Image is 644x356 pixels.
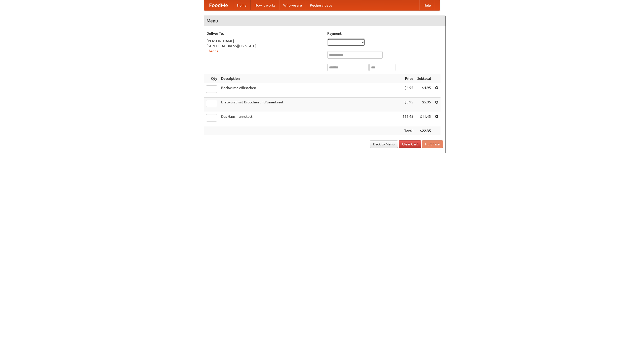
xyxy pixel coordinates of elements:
[415,126,433,136] th: $22.35
[399,140,421,148] a: Clear Cart
[306,0,336,10] a: Recipe videos
[219,83,400,98] td: Bockwurst Würstchen
[219,74,400,83] th: Description
[219,112,400,126] td: Das Hausmannskost
[204,0,233,10] a: FoodMe
[419,0,435,10] a: Help
[207,31,322,36] h5: Deliver To:
[204,74,219,83] th: Qty
[279,0,306,10] a: Who we are
[207,38,322,44] div: [PERSON_NAME]
[415,98,433,112] td: $5.95
[400,83,415,98] td: $4.95
[415,112,433,126] td: $11.45
[219,98,400,112] td: Bratwurst mit Brötchen und Sauerkraut
[370,140,398,148] a: Back to Menu
[415,74,433,83] th: Subtotal
[400,126,415,136] th: Total:
[415,83,433,98] td: $4.95
[207,44,322,49] div: [STREET_ADDRESS][US_STATE]
[207,49,219,53] a: Change
[251,0,279,10] a: How it works
[204,16,446,26] h4: Menu
[422,140,443,148] button: Purchase
[400,112,415,126] td: $11.45
[327,31,443,36] h5: Payment:
[233,0,251,10] a: Home
[400,74,415,83] th: Price
[400,98,415,112] td: $5.95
